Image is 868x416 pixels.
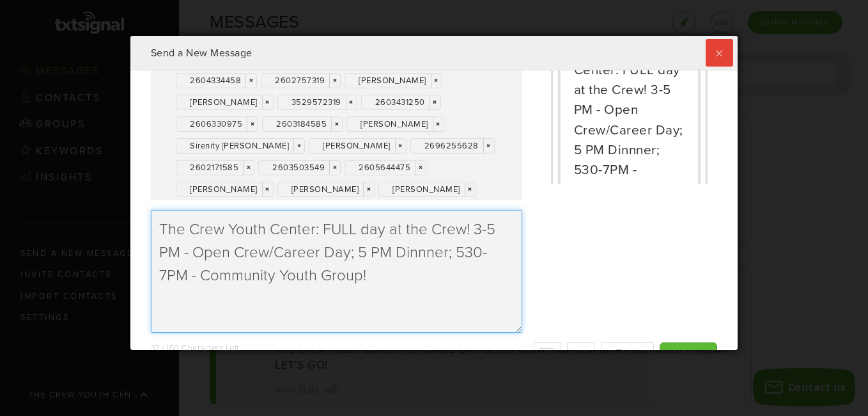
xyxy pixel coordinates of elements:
[309,138,407,154] div: [PERSON_NAME]
[415,161,426,175] a: ×
[261,73,341,88] div: 2602757319
[277,182,375,197] div: [PERSON_NAME]
[660,342,717,370] input: Send
[345,160,426,175] div: 2605644475
[574,40,685,220] div: The Crew Youth Center: FULL day at the Crew! 3-5 PM - Open Crew/Career Day; 5 PM Dinnner; 530-7PM...
[176,95,274,110] div: [PERSON_NAME]
[601,342,654,370] button: 24
[345,73,442,88] div: [PERSON_NAME]
[262,182,273,196] a: ×
[361,95,441,110] div: 2603431250
[395,139,406,153] a: ×
[430,95,440,109] a: ×
[243,161,254,175] a: ×
[433,117,444,131] a: ×
[410,138,495,154] div: 2696255628
[331,117,342,131] a: ×
[346,116,444,132] div: [PERSON_NAME]
[176,138,305,154] div: Sirenity [PERSON_NAME]
[182,343,239,353] span: Characters Left
[363,182,374,196] a: ×
[245,74,256,88] a: ×
[151,47,252,60] span: Send a New Message
[465,182,476,196] a: ×
[151,343,180,353] span: 37 / 160
[262,95,273,109] a: ×
[346,95,357,109] a: ×
[176,182,274,197] div: [PERSON_NAME]
[293,139,304,153] a: ×
[176,116,258,132] div: 2606330975
[277,95,357,110] div: 3529572319
[247,117,258,131] a: ×
[176,73,257,88] div: 2604334458
[483,139,494,153] a: ×
[378,182,476,197] div: [PERSON_NAME]
[431,74,442,88] a: ×
[262,116,343,132] div: 2603184585
[176,160,254,175] div: 2602171585
[329,161,340,175] a: ×
[258,160,341,175] div: 2603503549
[329,74,340,88] a: ×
